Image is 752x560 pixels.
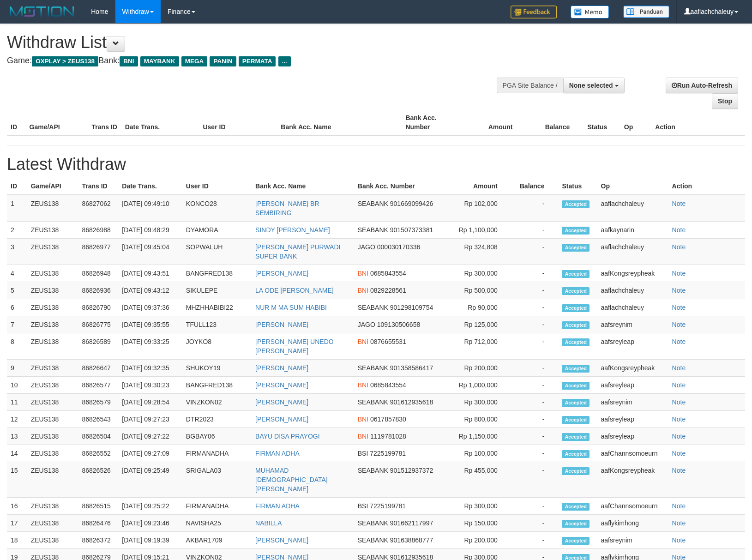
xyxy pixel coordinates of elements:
span: 0617857830 [370,415,406,423]
span: SEABANK [358,364,388,372]
span: SEABANK [358,519,388,527]
a: Note [672,243,686,251]
td: Rp 712,000 [452,333,511,360]
td: aafsreynim [597,532,668,549]
a: Note [672,200,686,207]
td: Rp 1,150,000 [452,428,511,445]
span: 0685843554 [370,270,406,277]
td: aafChannsomoeurn [597,498,668,515]
td: aafsreynim [597,316,668,333]
td: [DATE] 09:49:10 [118,195,182,222]
td: JOYKO8 [182,333,252,360]
span: 901638868777 [390,536,433,544]
td: ZEUS138 [27,195,78,222]
th: Bank Acc. Number [354,178,452,195]
h1: Latest Withdraw [7,155,745,174]
td: 12 [7,411,27,428]
td: [DATE] 09:33:25 [118,333,182,360]
td: Rp 300,000 [452,265,511,282]
span: PANIN [210,56,236,66]
a: BAYU DISA PRAYOGI [255,433,320,440]
th: Balance [527,109,584,136]
td: aafsreyleap [597,377,668,394]
a: [PERSON_NAME] [255,415,308,423]
td: aaflykimhong [597,515,668,532]
td: aafKongsreypheak [597,265,668,282]
td: DYAMORA [182,222,252,239]
td: 86827062 [78,195,118,222]
span: SEABANK [358,304,388,311]
th: Action [651,109,745,136]
span: Accepted [562,450,590,458]
span: Accepted [562,537,590,545]
span: Accepted [562,338,590,346]
td: 1 [7,195,27,222]
th: Game/API [27,178,78,195]
td: - [511,222,559,239]
td: - [511,265,559,282]
span: Accepted [562,321,590,329]
span: Accepted [562,399,590,407]
td: 13 [7,428,27,445]
td: ZEUS138 [27,222,78,239]
td: 16 [7,498,27,515]
td: - [511,411,559,428]
td: ZEUS138 [27,515,78,532]
a: NABILLA [255,519,282,527]
a: [PERSON_NAME] [255,321,308,328]
span: Accepted [562,382,590,390]
span: BSI [358,502,368,510]
a: [PERSON_NAME] [255,381,308,389]
img: Button%20Memo.svg [571,6,609,18]
td: AKBAR1709 [182,532,252,549]
td: Rp 150,000 [452,515,511,532]
td: FIRMANADHA [182,445,252,462]
span: SEABANK [358,398,388,406]
a: SINDY [PERSON_NAME] [255,226,330,234]
h4: Game: Bank: [7,56,492,66]
img: Feedback.jpg [511,6,557,18]
td: 15 [7,462,27,498]
span: Accepted [562,200,590,208]
th: Trans ID [88,109,121,136]
td: aafkaynarin [597,222,668,239]
td: ZEUS138 [27,265,78,282]
th: User ID [182,178,252,195]
th: Action [668,178,745,195]
td: [DATE] 09:48:29 [118,222,182,239]
td: 86826526 [78,462,118,498]
span: 1119781028 [370,433,406,440]
a: Note [672,519,686,527]
span: 901612935618 [390,398,433,406]
td: - [511,377,559,394]
span: Accepted [562,467,590,475]
th: Trans ID [78,178,118,195]
td: ZEUS138 [27,428,78,445]
td: - [511,462,559,498]
th: Date Trans. [118,178,182,195]
span: PERMATA [239,56,276,66]
td: Rp 90,000 [452,299,511,316]
span: Accepted [562,304,590,312]
td: - [511,532,559,549]
span: 901298109754 [390,304,433,311]
span: OXPLAY > ZEUS138 [32,56,98,66]
td: 17 [7,515,27,532]
th: Date Trans. [121,109,199,136]
td: 3 [7,239,27,265]
span: 0685843554 [370,381,406,389]
td: ZEUS138 [27,462,78,498]
td: 86826988 [78,222,118,239]
td: [DATE] 09:30:23 [118,377,182,394]
span: 0829228561 [370,287,406,294]
span: None selected [569,82,613,89]
td: aafsreyleap [597,428,668,445]
a: Note [672,381,686,389]
td: FIRMANADHA [182,498,252,515]
th: Balance [511,178,559,195]
th: ID [7,109,26,136]
span: MEGA [181,56,208,66]
td: Rp 100,000 [452,445,511,462]
td: 86826543 [78,411,118,428]
td: [DATE] 09:43:51 [118,265,182,282]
